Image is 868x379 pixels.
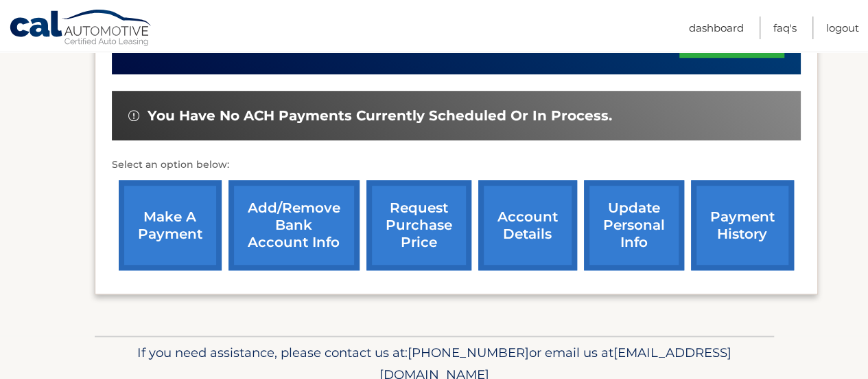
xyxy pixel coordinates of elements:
span: You have no ACH payments currently scheduled or in process. [148,107,612,124]
a: Dashboard [689,17,744,39]
a: request purchase price [366,180,471,270]
img: alert-white.svg [128,110,139,121]
a: FAQ's [773,17,797,39]
a: payment history [691,180,794,270]
a: account details [478,180,577,270]
a: make a payment [119,180,222,270]
a: Logout [826,17,859,39]
a: update personal info [584,180,684,270]
span: [PHONE_NUMBER] [408,345,529,360]
a: Add/Remove bank account info [228,180,360,270]
p: Select an option below: [112,157,801,173]
a: Cal Automotive [9,9,153,49]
